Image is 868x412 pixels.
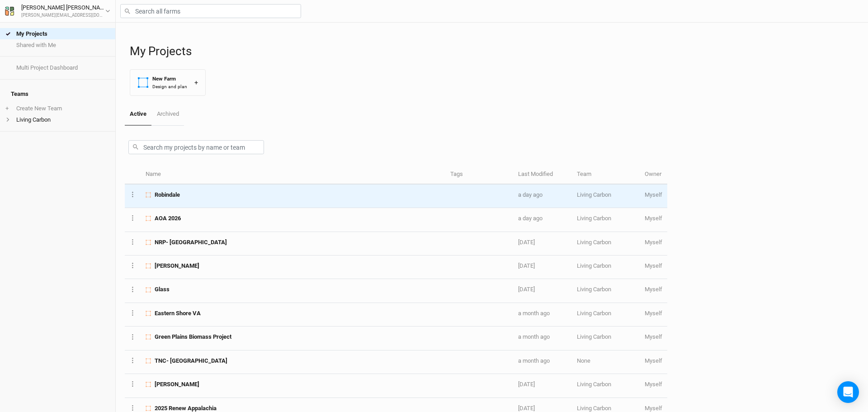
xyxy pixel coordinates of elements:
div: New Farm [152,75,187,83]
span: Phillips [155,262,199,270]
span: Aug 19, 2025 10:45 AM [518,357,550,364]
h1: My Projects [130,44,859,58]
span: Robindale [155,191,180,199]
td: Living Carbon [572,208,640,232]
span: Sep 30, 2025 5:02 PM [518,191,542,198]
td: None [572,350,640,374]
span: AOA 2026 [155,214,181,223]
span: + [5,105,9,112]
span: Glass [155,285,170,294]
button: New FarmDesign and plan+ [130,69,206,96]
span: andy@livingcarbon.com [645,239,662,246]
span: Sep 29, 2025 3:24 PM [518,239,535,246]
span: Aug 22, 2025 8:26 AM [518,333,550,340]
th: Last Modified [513,165,572,185]
td: Living Carbon [572,256,640,279]
button: [PERSON_NAME] [PERSON_NAME][PERSON_NAME][EMAIL_ADDRESS][DOMAIN_NAME] [5,3,111,19]
span: Sep 16, 2025 11:51 AM [518,262,535,269]
td: Living Carbon [572,232,640,256]
span: Jul 23, 2025 3:49 PM [518,405,535,412]
span: Eastern Shore VA [155,309,201,317]
td: Living Carbon [572,303,640,327]
span: andy@livingcarbon.com [645,310,662,317]
span: NRP- Phase 2 Colony Bay [155,238,227,246]
span: andy@livingcarbon.com [645,286,662,293]
span: andy@livingcarbon.com [645,215,662,222]
span: andy@livingcarbon.com [645,357,662,364]
input: Search all farms [120,4,301,18]
span: Sep 8, 2025 2:07 PM [518,286,535,293]
td: Living Carbon [572,185,640,208]
span: Sep 30, 2025 3:39 PM [518,215,542,222]
th: Owner [640,165,667,185]
td: Living Carbon [572,279,640,303]
th: Tags [445,165,513,185]
span: Wisniewski [155,380,199,388]
a: Active [125,103,151,126]
span: andy@livingcarbon.com [645,405,662,412]
div: [PERSON_NAME] [PERSON_NAME] [21,3,105,12]
span: TNC- VA [155,357,227,365]
th: Name [141,165,445,185]
span: Aug 26, 2025 9:06 AM [518,310,550,317]
div: + [194,78,198,87]
td: Living Carbon [572,374,640,398]
span: Green Plains Biomass Project [155,333,231,341]
div: Design and plan [152,83,187,90]
th: Team [572,165,640,185]
h4: Teams [5,85,110,103]
span: andy@livingcarbon.com [645,191,662,198]
span: andy@livingcarbon.com [645,333,662,340]
span: andy@livingcarbon.com [645,262,662,269]
div: Open Intercom Messenger [837,381,859,403]
input: Search my projects by name or team [128,140,264,154]
td: Living Carbon [572,327,640,350]
span: Jul 23, 2025 3:55 PM [518,381,535,388]
span: andy@livingcarbon.com [645,381,662,388]
a: Archived [151,103,184,125]
div: [PERSON_NAME][EMAIL_ADDRESS][DOMAIN_NAME] [21,12,105,19]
